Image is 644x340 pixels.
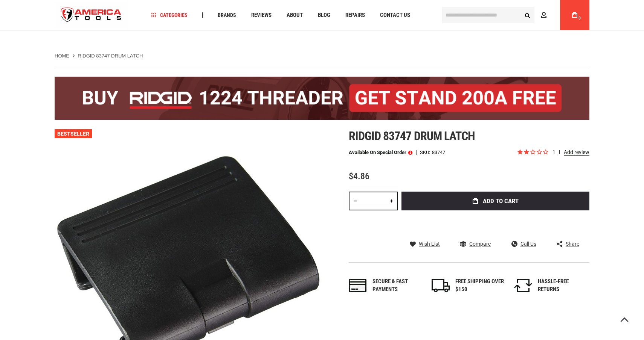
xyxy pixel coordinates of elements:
[420,150,432,155] strong: SKU
[401,192,589,210] button: Add to Cart
[432,150,445,155] div: 83747
[349,279,367,292] img: payments
[287,12,303,18] span: About
[514,279,532,292] img: returns
[55,77,589,120] img: BOGO: Buy the RIDGID® 1224 Threader (26092), get the 92467 200A Stand FREE!
[377,10,414,20] a: Contact Us
[432,279,450,292] img: shipping
[520,241,536,246] span: Call Us
[578,16,581,20] span: 0
[345,12,365,18] span: Repairs
[248,10,275,20] a: Reviews
[78,53,143,59] strong: RIDGID 83747 DRUM LATCH
[460,240,491,247] a: Compare
[538,278,587,294] div: HASSLE-FREE RETURNS
[380,12,410,18] span: Contact Us
[552,149,589,155] span: 1 reviews
[218,12,236,18] span: Brands
[283,10,306,20] a: About
[419,241,440,246] span: Wish List
[483,198,519,204] span: Add to Cart
[55,1,128,29] a: store logo
[517,148,589,157] span: Rated 2.0 out of 5 stars 1 reviews
[349,150,412,155] p: Available on Special Order
[511,240,536,247] a: Call Us
[469,241,491,246] span: Compare
[148,10,191,20] a: Categories
[151,12,188,18] span: Categories
[214,10,240,20] a: Brands
[251,12,272,18] span: Reviews
[55,53,69,59] a: Home
[566,241,579,246] span: Share
[455,278,504,294] div: FREE SHIPPING OVER $150
[349,171,369,181] span: $4.86
[520,8,534,22] button: Search
[55,1,128,29] img: America Tools
[349,129,475,143] span: Ridgid 83747 drum latch
[342,10,368,20] a: Repairs
[318,12,330,18] span: Blog
[314,10,334,20] a: Blog
[410,240,440,247] a: Wish List
[372,278,421,294] div: Secure & fast payments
